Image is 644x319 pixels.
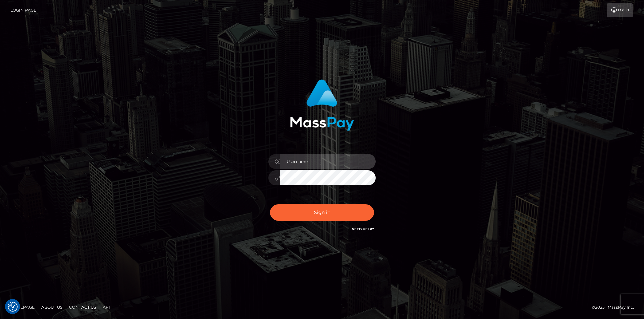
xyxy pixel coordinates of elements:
[290,79,354,131] img: MassPay Login
[10,3,36,17] a: Login Page
[8,302,18,312] button: Consent Preferences
[8,302,18,312] img: Revisit consent button
[270,204,374,221] button: Sign in
[352,227,374,231] a: Need Help?
[607,3,633,17] a: Login
[592,304,639,311] div: © 2025 , MassPay Inc.
[280,154,376,169] input: Username...
[100,302,113,312] a: API
[39,302,65,312] a: About Us
[66,302,99,312] a: Contact Us
[7,302,37,312] a: Homepage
